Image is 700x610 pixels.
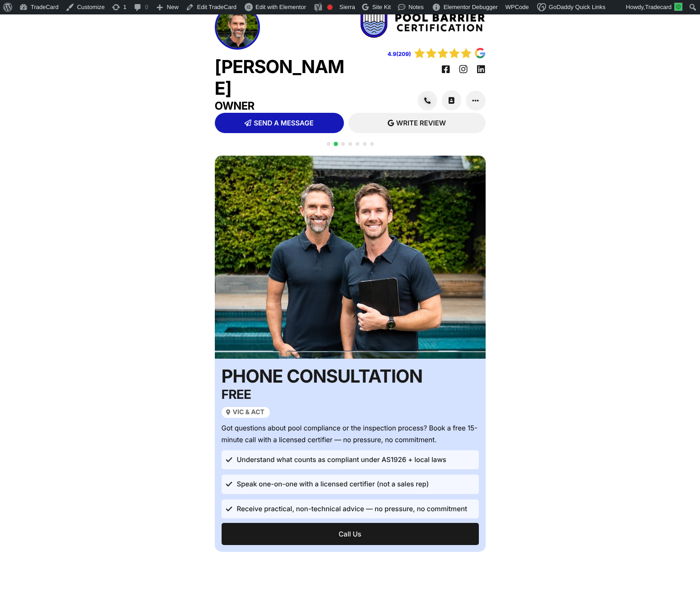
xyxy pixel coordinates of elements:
span: Go to slide 5 [356,142,359,146]
span: Edit with Elementor [255,4,306,10]
a: 4.9(209) [388,51,411,57]
span: Site Kit [372,4,391,10]
h2: [PERSON_NAME] [215,56,350,99]
span: VIC & ACT [233,409,264,416]
div: Got questions about pool compliance or the inspection process? Book a free 15-minute call with a ... [222,422,479,446]
div: 2 / 7 [215,156,486,597]
span: Go to slide 2 [334,142,338,146]
span: Go to slide 7 [370,142,374,146]
span: Tradecard [645,4,672,10]
a: SEND A MESSAGE [215,113,344,133]
a: WRITE REVIEW [348,113,486,133]
span: Speak one-on-one with a licensed certifier (not a sales rep) [237,478,429,490]
h3: Owner [215,99,350,113]
a: Call Us [222,523,479,545]
h2: Phone Consultation [222,365,479,387]
span: Call Us [338,531,361,537]
span: Go to slide 6 [363,142,366,146]
span: Go to slide 3 [341,142,345,146]
span: Receive practical, non-technical advice — no pressure, no commitment [237,503,468,515]
span: Go to slide 1 [327,142,330,146]
span: Understand what counts as compliant under AS1926 + local laws [237,454,446,466]
span: WRITE REVIEW [396,120,446,126]
span: Go to slide 4 [348,142,352,146]
div: Focus keyphrase not set [327,5,333,10]
span: SEND A MESSAGE [254,120,313,126]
